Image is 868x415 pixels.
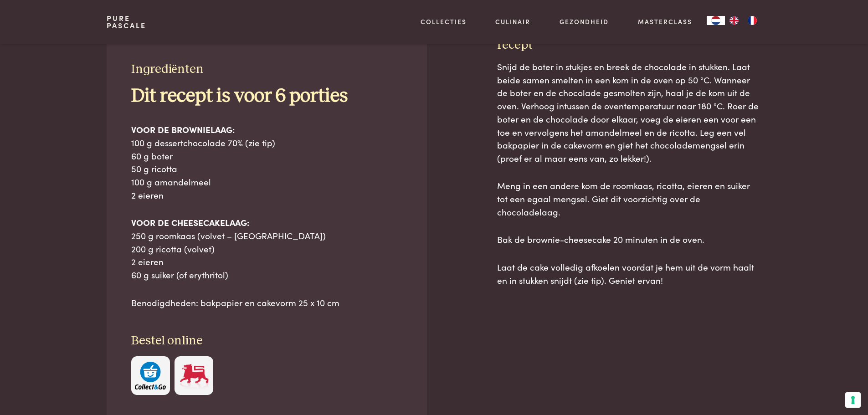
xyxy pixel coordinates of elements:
a: NL [707,16,725,25]
span: Bak de brownie-cheesecake 20 minuten in de oven. [497,233,704,245]
span: 100 g dessertchocolade 70% (zie tip) [131,136,275,149]
span: Meng in een andere kom de roomkaas, ricotta, eieren en suiker tot een egaal mengsel. Giet dit voo... [497,179,750,217]
span: 100 g amandelmeel [131,175,211,188]
aside: Language selected: Nederlands [707,16,761,25]
a: Collecties [421,17,467,26]
span: 60 g suiker (of erythritol) [131,268,228,281]
div: Language [707,16,725,25]
h3: Bestel online [131,333,403,349]
ul: Language list [725,16,761,25]
b: VOOR DE BROWNIELAAG: [131,123,235,135]
span: Benodigdheden: bakpapier en cakevorm 25 x 10 cm [131,296,339,308]
b: VOOR DE CHEESECAKELAAG: [131,216,249,228]
span: 200 g ricotta (volvet) [131,242,215,255]
a: Gezondheid [560,17,609,26]
img: c308188babc36a3a401bcb5cb7e020f4d5ab42f7cacd8327e500463a43eeb86c.svg [135,362,166,389]
b: Dit recept is voor 6 porties [131,87,348,106]
a: Culinair [495,17,530,26]
span: 250 g roomkaas (volvet – [GEOGRAPHIC_DATA]) [131,229,326,241]
span: 2 eieren [131,255,164,267]
a: Masterclass [638,17,692,26]
h3: recept [497,37,761,53]
span: Ingrediënten [131,63,204,76]
span: Snijd de boter in stukjes en breek de chocolade in stukken. Laat beide samen smelten in een kom i... [497,60,759,164]
img: Delhaize [179,362,210,389]
span: 2 eieren [131,189,164,201]
span: 60 g boter [131,149,173,162]
a: FR [743,16,761,25]
span: 50 g ricotta [131,162,177,174]
button: Uw voorkeuren voor toestemming voor trackingtechnologieën [845,392,861,408]
a: PurePascale [107,15,146,29]
span: Laat de cake volledig afkoelen voordat je hem uit de vorm haalt en in stukken snijdt (zie tip). G... [497,261,754,286]
a: EN [725,16,743,25]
